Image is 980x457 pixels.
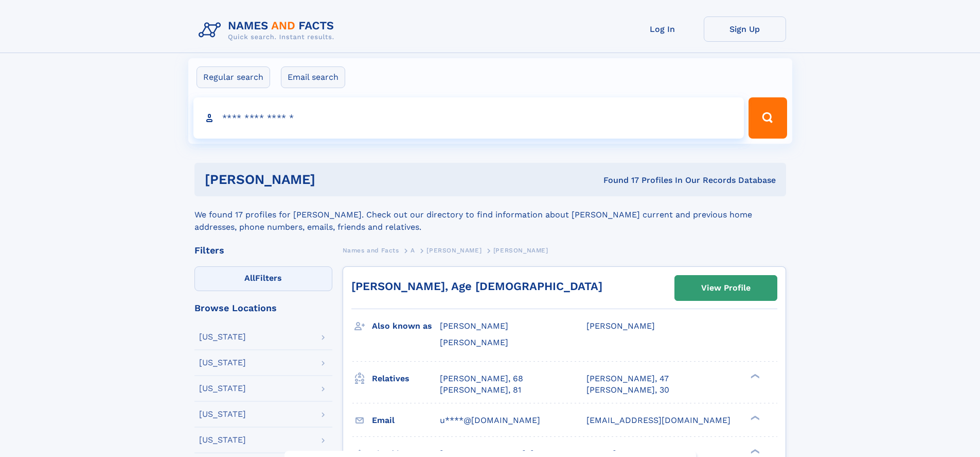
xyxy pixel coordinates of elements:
div: We found 17 profiles for [PERSON_NAME]. Check out our directory to find information about [PERSON... [194,196,786,233]
a: A [411,244,415,257]
div: [US_STATE] [199,436,246,444]
h1: [PERSON_NAME] [205,173,459,186]
span: [PERSON_NAME] [440,337,508,347]
a: [PERSON_NAME], 47 [586,373,669,384]
button: Search Button [749,97,787,139]
div: ❯ [748,448,760,454]
a: [PERSON_NAME], Age [DEMOGRAPHIC_DATA] [351,280,602,293]
div: Filters [194,246,332,255]
div: ❯ [748,373,760,379]
a: [PERSON_NAME], 68 [440,373,523,384]
span: [EMAIL_ADDRESS][DOMAIN_NAME] [586,415,730,425]
a: [PERSON_NAME] [426,244,482,257]
div: [US_STATE] [199,410,246,418]
a: Log In [621,16,704,42]
h3: Relatives [372,370,440,387]
div: Found 17 Profiles In Our Records Database [459,175,776,186]
div: ❯ [748,414,760,421]
span: [PERSON_NAME] [493,247,548,254]
div: Browse Locations [194,303,332,313]
a: Names and Facts [343,244,399,257]
div: [US_STATE] [199,333,246,341]
label: Filters [194,266,332,291]
span: [PERSON_NAME] [586,321,655,331]
input: search input [193,97,744,139]
h3: Also known as [372,317,440,335]
span: All [244,273,255,283]
span: [PERSON_NAME] [440,321,508,331]
div: [US_STATE] [199,384,246,393]
a: [PERSON_NAME], 81 [440,384,521,396]
h3: Email [372,412,440,429]
div: View Profile [701,276,751,300]
img: Logo Names and Facts [194,16,343,44]
span: [PERSON_NAME] [426,247,482,254]
a: View Profile [675,276,777,300]
a: Sign Up [704,16,786,42]
div: [US_STATE] [199,359,246,367]
label: Regular search [197,66,270,88]
label: Email search [281,66,345,88]
a: [PERSON_NAME], 30 [586,384,669,396]
span: A [411,247,415,254]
